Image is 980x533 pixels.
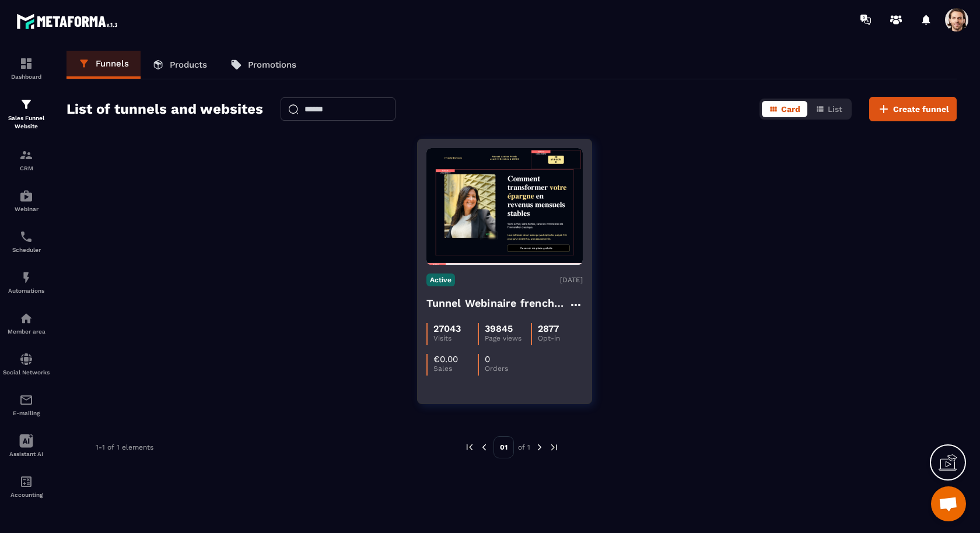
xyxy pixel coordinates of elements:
p: CRM [3,165,50,171]
p: Page views [485,334,531,342]
a: Funnels [66,51,141,79]
p: Member area [3,328,50,335]
p: Assistant AI [3,451,50,457]
a: formationformationSales Funnel Website [3,89,50,139]
span: List [828,104,842,114]
a: schedulerschedulerScheduler [3,221,50,262]
img: prev [479,442,489,453]
img: email [19,393,33,407]
p: 0 [485,354,490,364]
p: €0.00 [433,354,458,364]
span: Create funnel [893,103,949,115]
a: Products [141,51,219,79]
h2: List of tunnels and websites [66,97,263,121]
img: logo [16,10,121,32]
p: Scheduler [3,247,50,253]
p: 01 [494,436,514,458]
p: Opt-in [538,334,582,342]
img: automations [19,311,33,325]
p: E-mailing [3,410,50,416]
p: Funnels [96,58,129,69]
p: Automations [3,287,50,294]
img: prev [464,442,475,453]
button: Create funnel [869,97,957,121]
p: 2877 [538,323,559,334]
a: automationsautomationsMember area [3,303,50,343]
img: social-network [19,352,33,366]
a: formationformationDashboard [3,48,50,89]
img: formation [19,97,33,111]
p: Active [426,273,455,286]
a: emailemailE-mailing [3,384,50,425]
p: Visits [433,334,478,342]
span: Card [781,104,800,114]
p: Webinar [3,206,50,212]
img: formation [19,148,33,162]
img: automations [19,189,33,203]
img: image [426,148,583,265]
p: Sales [433,364,478,373]
p: Promotions [248,59,296,70]
img: next [549,442,559,453]
a: automationsautomationsWebinar [3,180,50,221]
p: Social Networks [3,369,50,376]
p: Sales Funnel Website [3,114,50,131]
a: automationsautomationsAutomations [3,262,50,303]
h4: Tunnel Webinaire frenchy partners [426,295,569,311]
img: automations [19,271,33,285]
p: Dashboard [3,73,50,80]
a: Promotions [219,51,308,79]
img: formation [19,57,33,71]
div: Ouvrir le chat [931,486,966,521]
p: Orders [485,364,529,373]
p: Accounting [3,492,50,498]
a: formationformationCRM [3,139,50,180]
p: [DATE] [560,276,583,284]
p: 27043 [433,323,461,334]
a: accountantaccountantAccounting [3,466,50,507]
p: Products [170,59,207,70]
p: of 1 [518,443,530,452]
button: Card [762,101,807,117]
img: accountant [19,475,33,489]
img: next [534,442,545,453]
img: scheduler [19,230,33,244]
p: 39845 [485,323,513,334]
button: List [808,101,849,117]
a: social-networksocial-networkSocial Networks [3,343,50,384]
p: 1-1 of 1 elements [96,443,153,451]
a: Assistant AI [3,425,50,466]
